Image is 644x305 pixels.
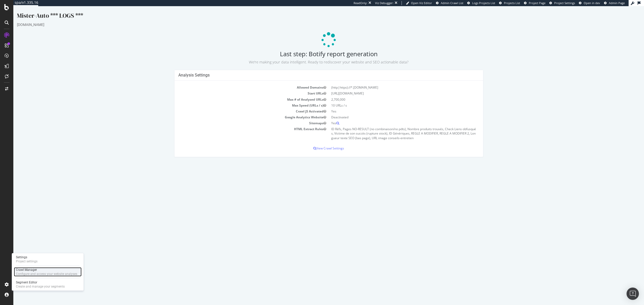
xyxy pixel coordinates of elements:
span: Open in dev [584,1,600,5]
div: Open Intercom Messenger [627,288,639,300]
div: [DOMAIN_NAME] [4,16,627,21]
a: Projects List [499,1,520,5]
td: HTML Extract Rules [165,120,316,135]
td: Max Speed (URLs / s) [165,96,316,102]
div: Create and manage your segments [16,284,65,289]
a: Project Page [524,1,545,5]
a: Crawl ManagerConfigure and access your website analyses [14,267,82,277]
td: Sitemaps [165,114,316,120]
td: [URL][DOMAIN_NAME] [315,84,466,90]
td: ID Réfs, Pages NO-RESULT (no combinaison/no pdts), Nombre produits trouvés, Check Liens obfusqués... [315,120,466,135]
div: Settings [16,255,37,259]
span: Projects List [504,1,520,5]
span: Admin Page [609,1,625,5]
td: (http|https)://*.[DOMAIN_NAME] [315,78,466,84]
a: Segment EditorCreate and manage your segments [14,280,82,289]
td: Google Analytics Website [165,108,316,114]
td: Start URLs [165,84,316,90]
small: We’re making your data intelligent. Ready to rediscover your website and SEO actionable data? [236,53,395,58]
a: Open in dev [579,1,600,5]
div: Configure and access your website analyses [16,272,77,276]
td: Crawl JS Activated [165,102,316,108]
span: Open Viz Editor [411,1,432,5]
a: Admin Page [604,1,625,5]
h4: Analysis Settings [165,66,466,72]
td: Max # of Analysed URLs [165,90,316,96]
span: Logs Projects List [472,1,495,5]
p: View Crawl Settings [165,140,466,144]
td: 2,700,000 [315,90,466,96]
div: Project settings [16,259,37,263]
span: Admin Crawl List [441,1,463,5]
span: Project Settings [554,1,575,5]
a: Project Settings [549,1,575,5]
h2: Last step: Botify report generation [4,44,627,59]
td: 10 URLs / s [315,96,466,102]
td: Deactivated [315,108,466,114]
a: Logs Projects List [467,1,495,5]
a: Admin Crawl List [436,1,463,5]
a: SettingsProject settings [14,255,82,264]
div: Segment Editor [16,280,65,284]
span: Project Page [529,1,545,5]
td: Yes [315,102,466,108]
a: Open Viz Editor [406,1,432,5]
div: ReadOnly: [354,1,367,5]
td: Yes [315,114,466,120]
td: Allowed Domains [165,78,316,84]
div: Crawl Manager [16,268,77,272]
div: Viz Debugger: [375,1,394,5]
